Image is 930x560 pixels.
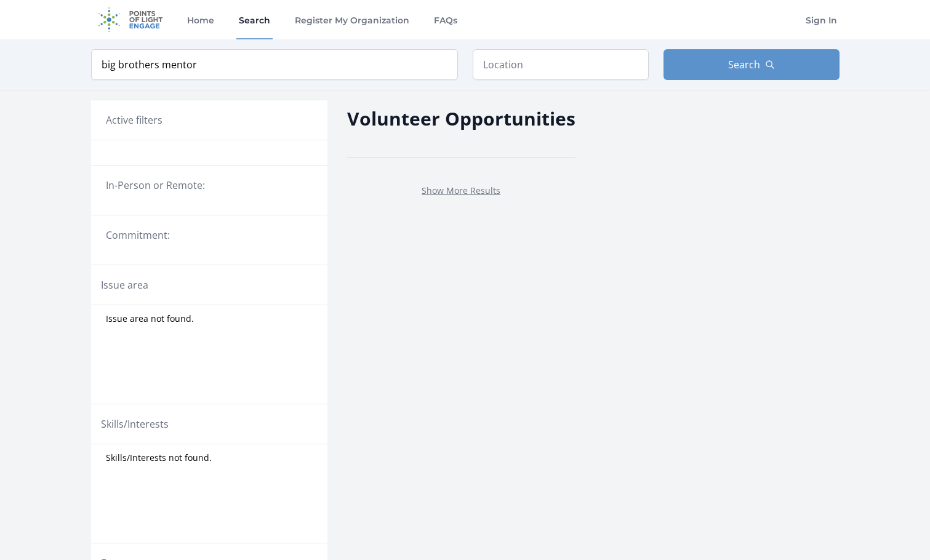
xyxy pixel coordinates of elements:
[422,185,500,196] a: Show More Results
[106,228,313,242] legend: Commitment:
[106,452,212,464] span: Skills/Interests not found.
[106,113,162,127] h3: Active filters
[663,49,840,80] button: Search
[473,49,649,80] input: Location
[106,178,313,193] legend: In-Person or Remote:
[101,417,169,431] legend: Skills/Interests
[91,49,458,80] input: Keyword
[728,57,760,72] span: Search
[101,278,148,292] legend: Issue area
[106,313,194,325] span: Issue area not found.
[347,105,575,132] h2: Volunteer Opportunities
